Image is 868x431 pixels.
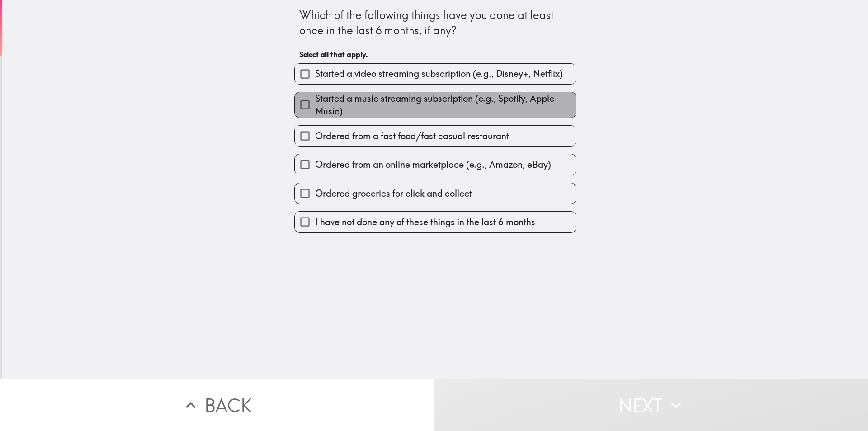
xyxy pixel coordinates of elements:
[315,216,535,228] span: I have not done any of these things in the last 6 months
[315,67,563,80] span: Started a video streaming subscription (e.g., Disney+, Netflix)
[315,130,509,142] span: Ordered from a fast food/fast casual restaurant
[295,212,576,232] button: I have not done any of these things in the last 6 months
[315,187,472,200] span: Ordered groceries for click and collect
[295,126,576,146] button: Ordered from a fast food/fast casual restaurant
[299,49,571,59] h6: Select all that apply.
[299,8,571,38] div: Which of the following things have you done at least once in the last 6 months, if any?
[295,64,576,84] button: Started a video streaming subscription (e.g., Disney+, Netflix)
[315,92,576,118] span: Started a music streaming subscription (e.g., Spotify, Apple Music)
[315,158,551,171] span: Ordered from an online marketplace (e.g., Amazon, eBay)
[434,379,868,431] button: Next
[295,154,576,175] button: Ordered from an online marketplace (e.g., Amazon, eBay)
[295,183,576,204] button: Ordered groceries for click and collect
[295,92,576,118] button: Started a music streaming subscription (e.g., Spotify, Apple Music)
